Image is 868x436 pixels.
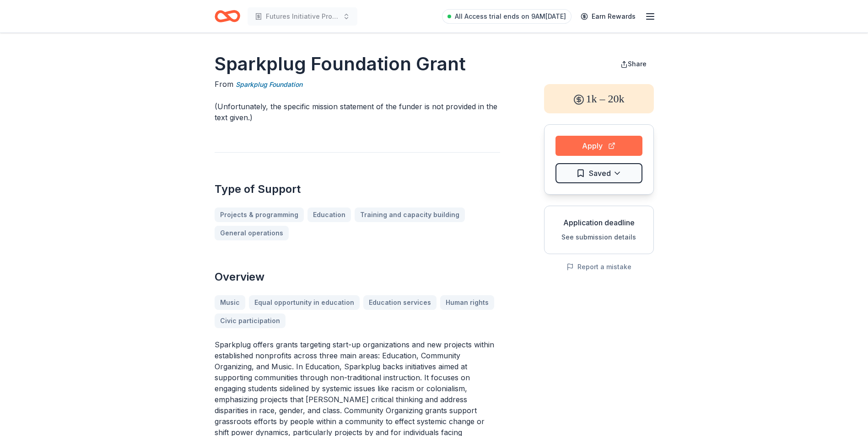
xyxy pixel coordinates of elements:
[215,207,304,222] a: Projects & programming
[355,207,465,222] a: Training and capacity building
[555,136,642,156] button: Apply
[561,232,636,243] button: See submission details
[215,5,240,27] a: Home
[552,217,646,228] div: Application deadline
[544,84,654,113] div: 1k – 20k
[575,8,641,25] a: Earn Rewards
[266,11,339,22] span: Futures Initiative Program
[455,11,566,22] span: All Access trial ends on 9AM[DATE]
[589,167,611,179] span: Saved
[442,9,571,24] a: All Access trial ends on 9AM[DATE]
[613,55,654,73] button: Share
[628,60,647,68] span: Share
[215,51,500,77] h1: Sparkplug Foundation Grant
[555,163,642,183] button: Saved
[566,261,631,272] button: Report a mistake
[215,270,500,284] h2: Overview
[215,79,500,90] div: From
[215,101,500,123] p: (Unfortunately, the specific mission statement of the funder is not provided in the text given.)
[215,226,289,240] a: General operations
[215,182,500,197] h2: Type of Support
[236,79,302,90] a: Sparkplug Foundation
[248,7,357,26] button: Futures Initiative Program
[307,207,351,222] a: Education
